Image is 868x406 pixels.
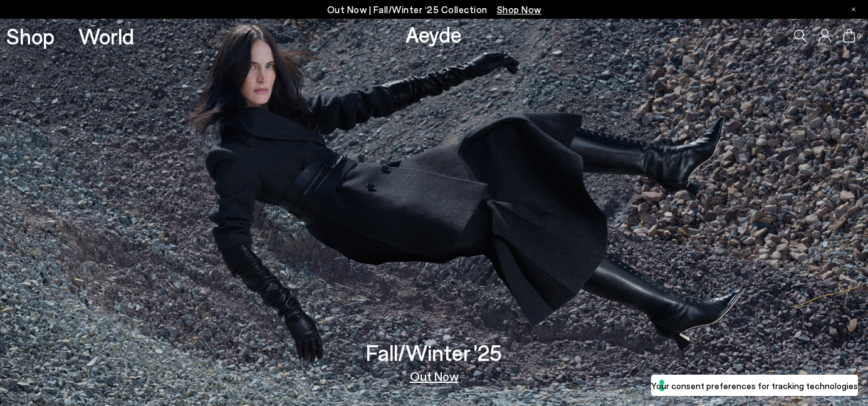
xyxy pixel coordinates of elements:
[405,21,462,47] a: Aeyde
[651,379,858,392] label: Your consent preferences for tracking technologies
[410,370,459,382] a: Out Now
[78,25,134,47] a: World
[497,4,541,15] span: Navigate to /collections/new-in
[855,33,862,39] span: 0
[366,341,502,363] h3: Fall/Winter '25
[843,29,855,43] a: 0
[327,2,541,18] p: Out Now | Fall/Winter ‘25 Collection
[6,25,55,47] a: Shop
[651,375,858,396] button: Your consent preferences for tracking technologies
